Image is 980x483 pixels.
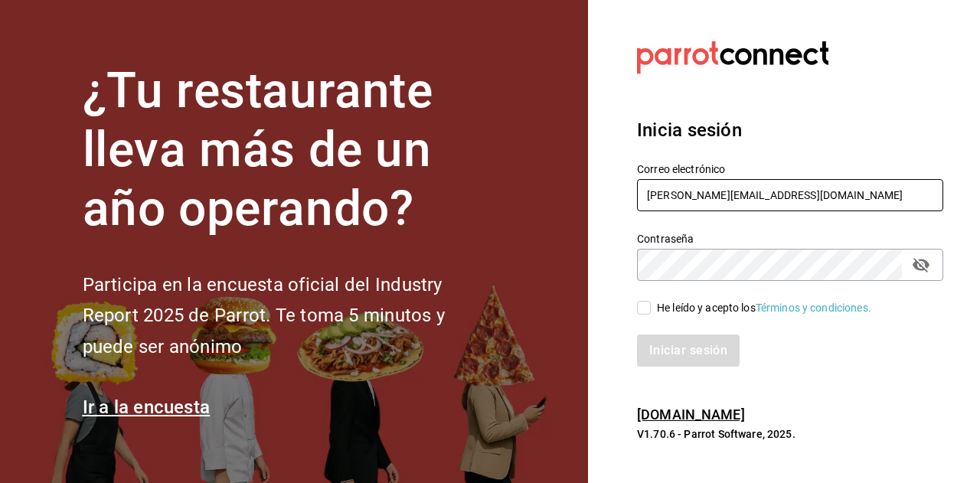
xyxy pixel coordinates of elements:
[637,116,943,144] h3: Inicia sesión
[637,426,943,442] p: V1.70.6 - Parrot Software, 2025.
[637,233,943,244] label: Contraseña
[83,397,211,418] a: Ir a la encuesta
[637,179,943,211] input: Ingresa tu correo electrónico
[83,62,496,238] h1: ¿Tu restaurante lleva más de un año operando?
[908,252,934,278] button: passwordField
[756,302,871,314] a: Términos y condiciones.
[657,300,871,316] div: He leído y acepto los
[637,406,745,423] a: [DOMAIN_NAME]
[83,269,496,363] h2: Participa en la encuesta oficial del Industry Report 2025 de Parrot. Te toma 5 minutos y puede se...
[637,164,943,175] label: Correo electrónico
